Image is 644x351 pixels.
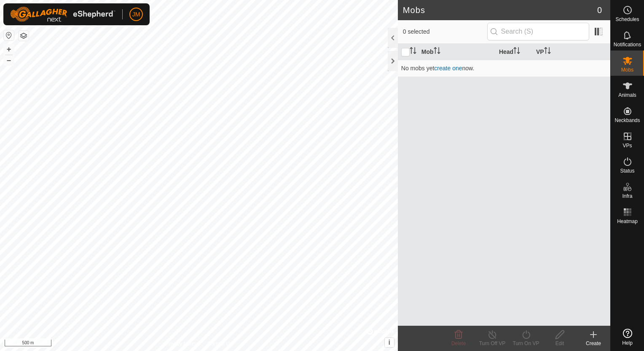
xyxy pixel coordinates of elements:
input: Search (S) [487,23,589,40]
span: Delete [451,340,466,346]
button: – [4,55,14,65]
div: Turn On VP [509,340,543,347]
th: VP [533,44,610,60]
span: Neckbands [614,118,640,123]
span: 0 selected [403,27,487,36]
a: Privacy Policy [166,340,197,348]
span: Schedules [615,17,639,22]
div: Create [577,340,610,347]
p-sorticon: Activate to sort [544,48,551,55]
span: Animals [618,93,636,98]
span: Status [620,168,634,173]
div: Turn Off VP [475,340,509,347]
div: Edit [543,340,577,347]
span: JM [132,10,140,19]
button: + [4,44,14,54]
button: i [385,338,394,347]
th: Mob [418,44,496,60]
button: Reset Map [4,30,14,40]
a: Help [611,325,644,349]
span: Infra [622,194,632,199]
span: Notifications [614,42,641,47]
span: VPs [623,143,632,148]
span: Heatmap [617,219,638,224]
p-sorticon: Activate to sort [434,48,440,55]
td: No mobs yet now. [398,60,610,77]
img: Gallagher Logo [10,7,115,22]
a: create one [434,65,462,72]
span: Help [622,340,633,346]
th: Head [496,44,533,60]
p-sorticon: Activate to sort [410,48,416,55]
button: Map Layers [19,31,29,41]
p-sorticon: Activate to sort [513,48,520,55]
span: i [389,339,390,346]
h2: Mobs [403,5,597,15]
a: Contact Us [207,340,232,348]
span: Mobs [621,67,633,72]
span: 0 [597,4,602,16]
